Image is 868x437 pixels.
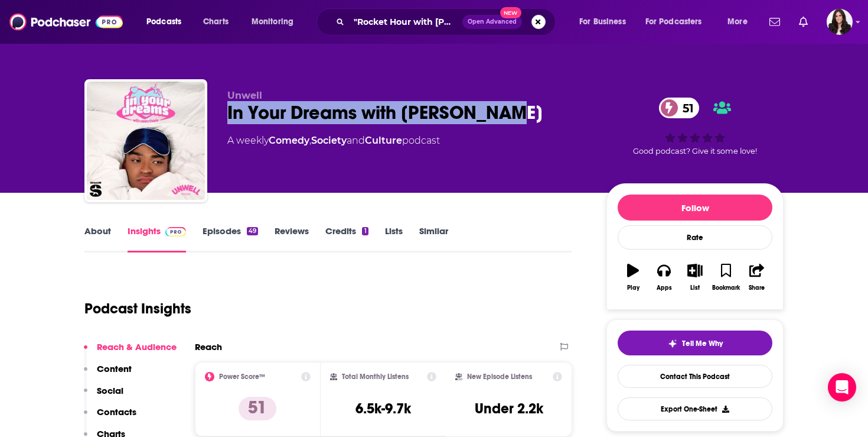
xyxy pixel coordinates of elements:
[97,341,177,352] p: Reach & Audience
[794,12,812,32] a: Show notifications dropdown
[828,373,856,402] div: Open Intercom Messenger
[84,300,191,318] h1: Podcast Insights
[645,14,702,30] span: For Podcasters
[311,135,347,146] a: Society
[606,90,784,163] div: 51Good podcast? Give it some love!
[247,227,258,235] div: 49
[84,363,132,385] button: Content
[659,98,700,118] a: 51
[138,12,197,31] button: open menu
[468,19,517,25] span: Open Advanced
[648,256,679,299] button: Apps
[618,195,772,221] button: Follow
[668,339,677,348] img: tell me why sparkle
[571,12,641,31] button: open menu
[97,363,132,374] p: Content
[500,7,521,18] span: New
[365,135,402,146] a: Culture
[618,331,772,355] button: tell me why sparkleTell Me Why
[690,284,700,292] div: List
[239,397,276,420] p: 51
[9,11,123,33] img: Podchaser - Follow, Share and Rate Podcasts
[203,14,229,30] span: Charts
[627,284,639,292] div: Play
[618,397,772,420] button: Export One-Sheet
[618,256,648,299] button: Play
[618,225,772,250] div: Rate
[227,134,440,148] div: A weekly podcast
[275,225,309,253] a: Reviews
[749,284,765,292] div: Share
[682,339,723,348] span: Tell Me Why
[84,406,136,428] button: Contacts
[633,147,757,156] span: Good podcast? Give it some love!
[475,400,543,417] h3: Under 2.2k
[827,9,853,35] button: Show profile menu
[128,225,186,253] a: InsightsPodchaser Pro
[579,14,626,30] span: For Business
[827,9,853,35] img: User Profile
[269,135,309,146] a: Comedy
[97,406,136,417] p: Contacts
[827,9,853,35] span: Logged in as RebeccaShapiro
[203,225,258,253] a: Episodes49
[347,135,365,146] span: and
[97,385,123,396] p: Social
[219,373,265,381] h2: Power Score™
[195,12,236,31] a: Charts
[467,373,532,381] h2: New Episode Listens
[419,225,448,253] a: Similar
[328,8,567,35] div: Search podcasts, credits, & more...
[671,98,700,118] span: 51
[680,256,710,299] button: List
[719,12,762,31] button: open menu
[252,14,293,30] span: Monitoring
[84,385,123,407] button: Social
[87,82,205,200] img: In Your Dreams with Owen Thiele
[462,15,522,29] button: Open AdvancedNew
[325,225,368,253] a: Credits1
[765,12,785,32] a: Show notifications dropdown
[355,400,411,417] h3: 6.5k-9.7k
[362,227,368,235] div: 1
[727,14,748,30] span: More
[712,284,740,292] div: Bookmark
[657,284,672,292] div: Apps
[227,90,262,101] span: Unwell
[309,135,311,146] span: ,
[243,12,309,31] button: open menu
[146,14,181,30] span: Podcasts
[349,12,462,31] input: Search podcasts, credits, & more...
[638,12,719,31] button: open menu
[84,225,111,253] a: About
[165,227,186,237] img: Podchaser Pro
[618,365,772,388] a: Contact This Podcast
[342,373,409,381] h2: Total Monthly Listens
[195,341,222,352] h2: Reach
[710,256,741,299] button: Bookmark
[84,341,177,363] button: Reach & Audience
[742,256,772,299] button: Share
[385,225,403,253] a: Lists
